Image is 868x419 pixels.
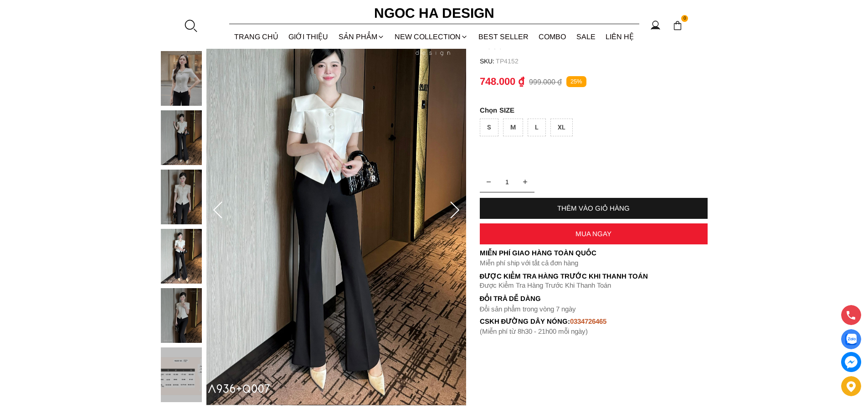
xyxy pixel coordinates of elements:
[206,16,466,405] img: Fiona Top_ Áo Vest Cách Điệu Cổ Ngang Vạt Chéo Tay Cộc Màu Trắng A936_4
[480,119,498,136] div: S
[480,272,708,280] p: Được Kiểm Tra Hàng Trước Khi Thanh Toán
[390,25,473,49] a: NEW COLLECTION
[480,295,708,302] h6: Đổi trả dễ dàng
[161,51,202,106] img: Fiona Top_ Áo Vest Cách Điệu Cổ Ngang Vạt Chéo Tay Cộc Màu Trắng A936_mini_1
[229,25,284,49] a: TRANG CHỦ
[283,25,334,49] a: GIỚI THIỆU
[673,21,683,31] img: img-CART-ICON-ksit0nf1
[480,106,708,114] p: SIZE
[480,173,534,191] input: Quantity input
[480,281,708,290] p: Được Kiểm Tra Hàng Trước Khi Thanh Toán
[529,78,562,86] p: 999.000 ₫
[161,170,202,224] img: Fiona Top_ Áo Vest Cách Điệu Cổ Ngang Vạt Chéo Tay Cộc Màu Trắng A936_mini_3
[681,15,688,22] span: 0
[334,25,390,49] div: SẢN PHẨM
[566,76,586,88] p: 25%
[366,2,503,24] a: Ngoc Ha Design
[570,317,606,325] font: 0334726465
[841,352,861,372] a: messenger
[480,204,708,212] div: THÊM VÀO GIỎ HÀNG
[534,25,571,49] a: Combo
[496,57,708,65] p: TP4152
[480,249,596,257] font: Miễn phí giao hàng toàn quốc
[601,25,639,49] a: LIÊN HỆ
[480,259,578,267] font: Miễn phí ship với tất cả đơn hàng
[480,230,708,238] div: MUA NGAY
[473,25,534,49] a: BEST SELLER
[571,25,601,49] a: SALE
[161,229,202,284] img: Fiona Top_ Áo Vest Cách Điệu Cổ Ngang Vạt Chéo Tay Cộc Màu Trắng A936_mini_4
[480,317,570,325] font: cskh đường dây nóng:
[161,110,202,165] img: Fiona Top_ Áo Vest Cách Điệu Cổ Ngang Vạt Chéo Tay Cộc Màu Trắng A936_mini_2
[480,57,496,65] h6: SKU:
[503,119,523,136] div: M
[161,288,202,343] img: Fiona Top_ Áo Vest Cách Điệu Cổ Ngang Vạt Chéo Tay Cộc Màu Trắng A936_mini_5
[480,76,524,88] p: 748.000 ₫
[845,334,857,345] img: Display image
[480,305,576,313] font: Đổi sản phẩm trong vòng 7 ngày
[161,347,202,402] img: Fiona Top_ Áo Vest Cách Điệu Cổ Ngang Vạt Chéo Tay Cộc Màu Trắng A936_mini_6
[480,327,588,335] font: (Miễn phí từ 8h30 - 21h00 mỗi ngày)
[550,119,573,136] div: XL
[841,329,861,349] a: Display image
[528,119,546,136] div: L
